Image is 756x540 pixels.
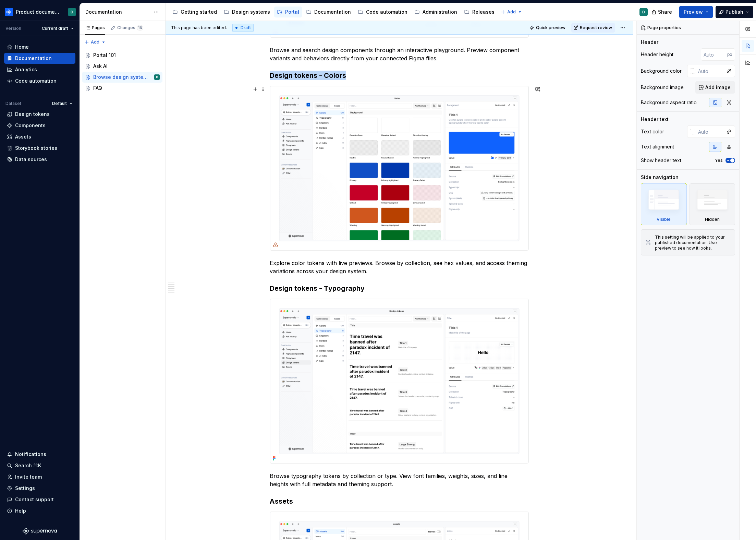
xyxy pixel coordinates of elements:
button: Request review [571,23,615,33]
span: 16 [137,25,143,31]
a: Analytics [4,64,75,75]
div: Design tokens [15,111,50,118]
div: Ask AI [93,63,108,70]
div: Releases [472,9,495,15]
div: FAQ [93,85,102,92]
div: Visible [641,183,687,225]
a: Code automation [4,75,75,86]
div: D [642,9,645,15]
span: Share [658,9,672,15]
div: Visible [657,217,671,222]
div: Page tree [82,50,162,94]
div: Assets [15,133,31,140]
div: Background aspect ratio [641,99,697,106]
div: Settings [15,485,35,492]
button: Search ⌘K [4,460,75,471]
p: px [727,52,732,57]
div: Page tree [170,5,497,19]
div: Analytics [15,66,37,73]
svg: Supernova Logo [23,528,57,535]
button: Quick preview [527,23,569,33]
div: D [71,9,73,15]
button: Product documentationD [1,4,78,19]
button: Add image [695,81,735,94]
button: Default [49,99,75,108]
div: Product documentation [16,9,60,15]
p: Browse typography tokens by collection or type. View font families, weights, sizes, and line heig... [270,472,529,488]
button: Notifications [4,449,75,460]
span: Request review [580,25,612,31]
a: Code automation [355,7,410,17]
a: Settings [4,483,75,494]
div: Header text [641,116,669,123]
div: Pages [85,25,105,31]
h3: Design tokens - Typography [270,284,529,293]
div: Text color [641,128,664,135]
div: Documentation [314,9,351,15]
input: Auto [695,65,723,77]
a: Data sources [4,154,75,165]
div: Code automation [15,77,57,84]
h3: Assets [270,496,529,506]
div: Design systems [232,9,270,15]
div: Getting started [181,9,217,15]
div: Hidden [690,183,735,225]
div: Draft [232,24,254,32]
div: Background image [641,84,684,91]
button: Help [4,505,75,516]
div: Data sources [15,156,47,163]
div: Contact support [15,496,54,503]
div: Documentation [85,9,150,15]
div: Background color [641,68,682,74]
h3: Design tokens - Colors [270,71,529,80]
a: Components [4,120,75,131]
span: Preview [684,9,703,15]
a: Design systems [221,7,273,17]
img: 87691e09-aac2-46b6-b153-b9fe4eb63333.png [5,8,13,16]
div: Components [15,122,46,129]
div: Header [641,39,658,46]
div: Text alignment [641,143,674,150]
div: Hidden [705,217,720,222]
div: Administration [423,9,457,15]
img: 5fbdb859-944a-485e-9753-36193aaadb85.png [270,86,528,250]
a: Assets [4,131,75,142]
button: Preview [679,6,713,18]
div: Documentation [15,55,52,62]
a: Administration [412,7,460,17]
button: Contact support [4,494,75,505]
a: Invite team [4,471,75,482]
div: Code automation [366,9,407,15]
div: Help [15,507,26,514]
span: This page has been edited. [171,25,227,31]
a: Releases [461,7,497,17]
div: Search ⌘K [15,462,41,469]
input: Auto [701,48,727,61]
button: Current draft [39,24,77,33]
a: Getting started [170,7,220,17]
a: Storybook stories [4,143,75,154]
span: Add image [705,84,731,91]
div: Browse design system data [93,74,150,81]
div: Invite team [15,473,42,480]
div: Portal [285,9,299,15]
div: Portal 101 [93,52,116,59]
a: Portal [274,7,302,17]
p: Explore color tokens with live previews. Browse by collection, see hex values, and access theming... [270,259,529,275]
div: Version [5,26,21,31]
a: Documentation [4,53,75,64]
img: e13d470c-c8d0-43dc-a042-1e55bb4cad61.png [270,299,528,463]
div: Show header text [641,157,681,164]
a: Design tokens [4,109,75,120]
div: Notifications [15,451,46,458]
a: FAQ [82,83,162,94]
span: Publish [725,9,743,15]
div: Header height [641,51,673,58]
div: Home [15,44,29,50]
button: Add [499,7,524,17]
button: Add [82,37,108,47]
span: Default [52,101,67,106]
button: Share [648,6,676,18]
a: Documentation [303,7,354,17]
